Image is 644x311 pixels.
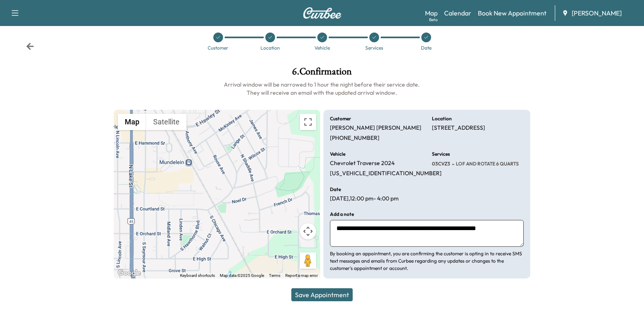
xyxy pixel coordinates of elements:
p: Chevrolet Traverse 2024 [330,160,395,167]
div: Date [421,46,432,50]
img: Curbee Logo [303,7,342,19]
a: Calendar [444,8,471,18]
h6: Date [330,187,341,192]
button: Map camera controls [300,223,316,239]
h6: Location [432,116,452,121]
h6: Arrival window will be narrowed to 1 hour the night before their service date. They will receive ... [114,80,530,97]
p: [US_VEHICLE_IDENTIFICATION_NUMBER] [330,170,442,177]
div: Vehicle [314,46,330,50]
button: Keyboard shortcuts [180,273,215,278]
span: [PERSON_NAME] [572,8,622,18]
div: Beta [429,17,438,23]
span: LOF AND ROTATE 6 QUARTS [454,161,519,167]
p: By booking an appointment, you are confirming the customer is opting in to receive SMS text messa... [330,250,523,272]
button: Show satellite imagery [146,114,186,130]
h6: Customer [330,116,351,121]
a: Book New Appointment [478,8,546,18]
img: Google [116,268,143,278]
p: [PHONE_NUMBER] [330,135,379,142]
span: Map data ©2025 Google [220,273,264,278]
a: Terms (opens in new tab) [269,273,280,278]
a: Open this area in Google Maps (opens a new window) [116,268,143,278]
h6: Add a note [330,212,354,217]
h6: Vehicle [330,152,345,157]
div: Location [260,46,280,50]
a: Report a map error [285,273,318,278]
div: Customer [208,46,228,50]
div: Back [26,42,34,50]
a: MapBeta [425,8,438,18]
span: - [450,160,454,168]
p: [STREET_ADDRESS] [432,124,485,132]
h1: 6 . Confirmation [114,67,530,80]
span: 03CVZ3 [432,161,450,167]
p: [PERSON_NAME] [PERSON_NAME] [330,124,421,132]
button: Toggle fullscreen view [300,114,316,130]
button: Save Appointment [291,288,353,301]
button: Show street map [118,114,146,130]
h6: Services [432,152,450,157]
div: Services [365,46,383,50]
button: Drag Pegman onto the map to open Street View [300,252,316,269]
p: [DATE] , 12:00 pm - 4:00 pm [330,195,399,202]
